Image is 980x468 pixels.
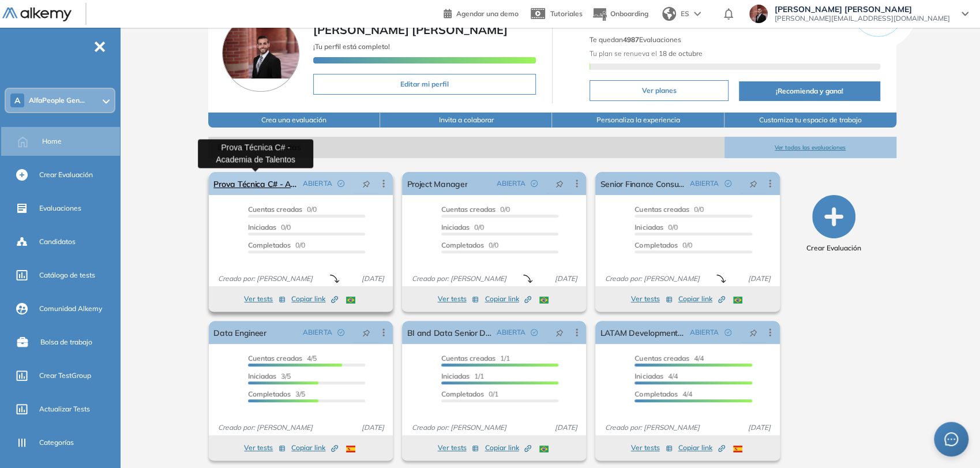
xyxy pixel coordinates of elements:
[354,323,379,342] button: pushpin
[547,323,572,342] button: pushpin
[313,42,390,51] span: ¡Tu perfil está completo!
[362,179,370,188] span: pushpin
[441,372,470,380] span: Iniciadas
[39,170,93,180] span: Crear Evaluación
[634,354,689,362] span: Cuentas creadas
[623,35,639,44] b: 4987
[600,321,685,344] a: LATAM Development Organizational Manager
[681,9,689,19] span: ES
[634,205,689,214] span: Cuentas creadas
[248,205,302,214] span: Cuentas creadas
[634,372,663,380] span: Iniciadas
[550,9,583,18] span: Tutoriales
[208,137,724,158] span: Evaluaciones abiertas
[303,327,332,338] span: ABIERTA
[724,329,731,336] span: check-circle
[441,205,510,214] span: 0/0
[437,292,479,306] button: Ver tests
[208,113,380,128] button: Crea una evaluación
[213,172,298,195] a: Prova Técnica C# - Academia de Talentos
[724,113,896,128] button: Customiza tu espacio de trabajo
[248,354,302,362] span: Cuentas creadas
[346,445,355,452] img: ESP
[724,137,896,158] button: Ver todas las evaluaciones
[741,323,766,342] button: pushpin
[39,404,90,414] span: Actualizar Tests
[248,241,291,249] span: Completados
[634,372,677,380] span: 4/4
[248,223,291,231] span: 0/0
[213,274,317,284] span: Creado por: [PERSON_NAME]
[39,304,102,314] span: Comunidad Alkemy
[441,241,498,249] span: 0/0
[678,443,725,453] span: Copiar link
[2,8,72,22] img: Logo
[39,437,74,448] span: Categorías
[531,329,538,336] span: check-circle
[749,179,757,188] span: pushpin
[631,292,673,306] button: Ver tests
[40,337,92,347] span: Bolsa de trabajo
[346,297,355,304] img: BRA
[407,422,510,433] span: Creado por: [PERSON_NAME]
[441,354,495,362] span: Cuentas creadas
[634,241,692,249] span: 0/0
[724,180,731,187] span: check-circle
[550,274,581,284] span: [DATE]
[634,223,677,231] span: 0/0
[589,80,729,101] button: Ver planes
[42,136,62,147] span: Home
[634,390,677,398] span: Completados
[547,174,572,193] button: pushpin
[441,223,484,231] span: 0/0
[539,445,549,452] img: BRA
[248,372,291,380] span: 3/5
[690,178,719,189] span: ABIERTA
[248,241,305,249] span: 0/0
[14,96,20,105] span: A
[485,294,531,304] span: Copiar link
[248,205,317,214] span: 0/0
[291,294,338,304] span: Copiar link
[550,422,581,433] span: [DATE]
[485,292,531,306] button: Copiar link
[496,327,525,338] span: ABIERTA
[213,422,317,433] span: Creado por: [PERSON_NAME]
[337,329,344,336] span: check-circle
[39,203,81,214] span: Evaluaciones
[634,354,703,362] span: 4/4
[555,179,564,188] span: pushpin
[600,274,704,284] span: Creado por: [PERSON_NAME]
[634,205,703,214] span: 0/0
[496,178,525,189] span: ABIERTA
[678,294,725,304] span: Copiar link
[690,327,719,338] span: ABIERTA
[694,12,701,16] img: arrow
[444,6,519,20] a: Agendar una demo
[744,422,775,433] span: [DATE]
[407,321,491,344] a: BI and Data Senior Developer
[313,23,508,37] span: [PERSON_NAME] [PERSON_NAME]
[441,372,484,380] span: 1/1
[441,390,484,398] span: Completados
[539,297,549,304] img: BRA
[592,2,648,27] button: Onboarding
[634,241,677,249] span: Completados
[248,390,305,398] span: 3/5
[441,390,498,398] span: 0/1
[291,292,338,306] button: Copiar link
[806,243,861,253] span: Crear Evaluación
[678,441,725,455] button: Copiar link
[222,14,299,92] img: Foto de perfil
[437,441,479,455] button: Ver tests
[39,270,95,280] span: Catálogo de tests
[354,174,379,193] button: pushpin
[244,441,286,455] button: Ver tests
[485,443,531,453] span: Copiar link
[600,422,704,433] span: Creado por: [PERSON_NAME]
[610,9,648,18] span: Onboarding
[248,354,317,362] span: 4/5
[337,180,344,187] span: check-circle
[198,139,313,168] div: Prova Técnica C# - Academia de Talentos
[733,297,742,304] img: BRA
